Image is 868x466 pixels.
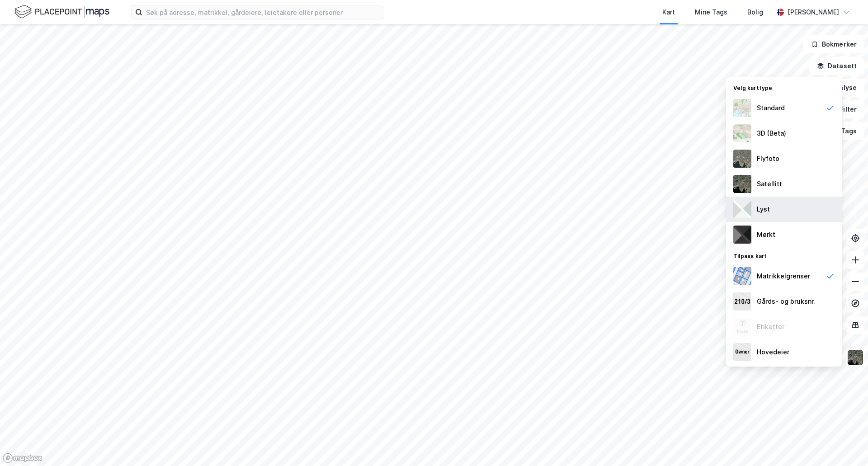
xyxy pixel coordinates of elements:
[733,99,751,117] img: Z
[733,226,751,244] img: nCdM7BzjoCAAAAAElFTkSuQmCC
[757,128,786,139] div: 3D (Beta)
[733,150,751,168] img: Z
[14,4,109,20] img: logo.f888ab2527a4732fd821a326f86c7f29.svg
[803,35,864,53] button: Bokmerker
[757,321,784,332] div: Etiketter
[726,247,842,264] div: Tilpass kart
[733,318,751,336] img: Z
[823,423,868,466] iframe: Chat Widget
[733,200,751,218] img: luj3wr1y2y3+OchiMxRmMxRlscgabnMEmZ7DJGWxyBpucwSZnsMkZbHIGm5zBJmewyRlscgabnMEmZ7DJGWxyBpucwSZnsMkZ...
[788,7,839,18] div: [PERSON_NAME]
[747,7,763,18] div: Bolig
[809,57,864,75] button: Datasett
[847,349,864,366] img: 9k=
[757,271,810,282] div: Matrikkelgrenser
[662,7,675,18] div: Kart
[823,423,868,466] div: Kontrollprogram for chat
[142,5,384,19] input: Søk på adresse, matrikkel, gårdeiere, leietakere eller personer
[757,179,782,189] div: Satellitt
[733,267,751,285] img: cadastreBorders.cfe08de4b5ddd52a10de.jpeg
[733,292,751,311] img: cadastreKeys.547ab17ec502f5a4ef2b.jpeg
[733,343,751,361] img: majorOwner.b5e170eddb5c04bfeeff.jpeg
[726,79,842,95] div: Velg karttype
[757,347,789,358] div: Hovedeier
[695,7,727,18] div: Mine Tags
[757,204,770,215] div: Lyst
[757,103,785,113] div: Standard
[821,100,864,118] button: Filter
[733,124,751,142] img: Z
[733,175,751,193] img: 9k=
[757,296,815,307] div: Gårds- og bruksnr.
[3,453,42,463] a: Mapbox homepage
[822,122,864,140] button: Tags
[757,153,779,164] div: Flyfoto
[757,229,775,240] div: Mørkt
